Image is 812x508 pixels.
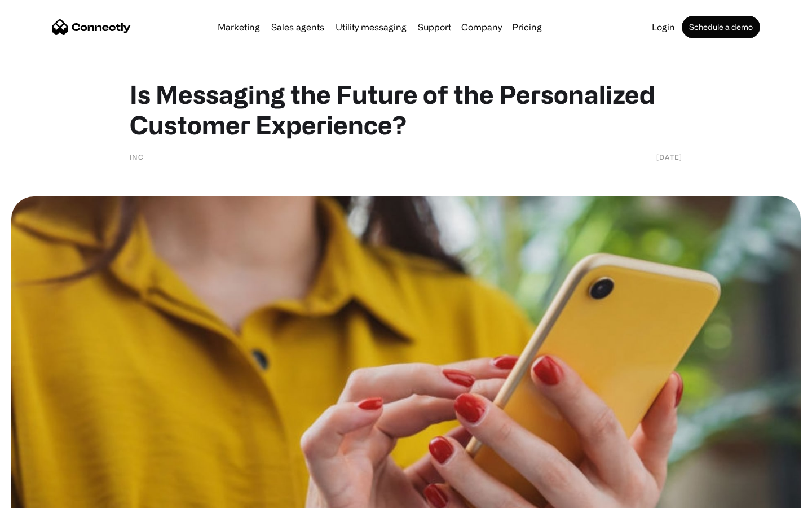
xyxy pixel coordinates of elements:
[130,151,144,163] div: Inc
[267,23,329,32] a: Sales agents
[682,16,760,38] a: Schedule a demo
[331,23,411,32] a: Utility messaging
[11,488,68,504] aside: Language selected: English
[213,23,264,32] a: Marketing
[130,79,682,140] h1: Is Messaging the Future of the Personalized Customer Experience?
[413,23,456,32] a: Support
[23,488,68,504] ul: Language list
[458,19,505,35] div: Company
[507,23,546,32] a: Pricing
[52,19,131,36] a: home
[461,19,502,35] div: Company
[647,23,679,32] a: Login
[656,151,682,163] div: [DATE]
